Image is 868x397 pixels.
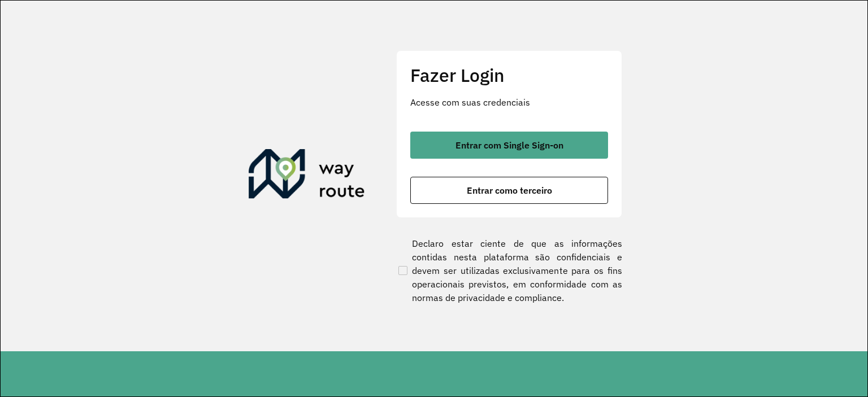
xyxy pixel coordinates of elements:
h2: Fazer Login [410,64,608,86]
span: Entrar como terceiro [467,186,552,195]
p: Acesse com suas credenciais [410,95,608,109]
label: Declaro estar ciente de que as informações contidas nesta plataforma são confidenciais e devem se... [396,237,622,304]
button: button [410,132,608,159]
img: Roteirizador AmbevTech [249,149,365,203]
button: button [410,177,608,204]
span: Entrar com Single Sign-on [455,141,563,150]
